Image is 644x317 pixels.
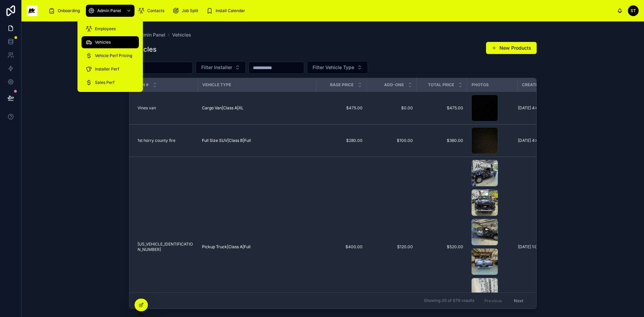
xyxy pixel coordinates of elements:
span: [DATE] 4:05 PM [518,105,548,111]
span: Onboarding [58,8,80,13]
a: 1st horry county fire [138,138,194,143]
div: scrollable content [43,3,617,18]
a: $0.00 [371,105,413,111]
a: Employees [82,23,139,35]
a: $380.00 [421,138,463,143]
a: Full Size SUV|Class B|Full [202,138,251,143]
a: $100.00 [371,138,413,143]
span: Job Split [182,8,198,13]
button: Select Button [196,61,246,74]
a: Vehicles [172,32,191,38]
span: Installer Perf [95,66,119,72]
a: Job Split [170,5,203,17]
a: [DATE] 4:05 PM [518,105,566,111]
span: Showing 30 of 679 results [424,298,474,304]
a: [DATE] 1:09 PM [518,244,566,250]
a: $400.00 [320,244,363,250]
span: Photos [472,82,489,88]
span: Filter Installer [201,64,232,71]
a: $120.00 [371,244,413,250]
a: Admin Panel [129,32,165,38]
button: Select Button [307,61,368,74]
span: ST [631,8,636,13]
a: Sales Perf [82,76,139,89]
a: Install Calendar [204,5,250,17]
button: New Products [486,42,537,54]
a: Installer Perf [82,63,139,75]
a: Pickup Truck|Class A|Full [202,244,251,250]
a: $520.00 [421,244,463,250]
a: Cargo Van|Class A|XL [202,105,312,111]
a: $475.00 [320,105,363,111]
a: [US_VEHICLE_IDENTIFICATION_NUMBER] [138,242,194,252]
a: Onboarding [46,5,85,17]
span: Add-Ons [384,82,404,88]
span: Vehicles [95,40,111,45]
a: Pickup Truck|Class A|Full [202,244,312,250]
span: [DATE] 4:03 PM [518,138,548,143]
span: Admin Panel [137,32,165,38]
span: Install Calendar [216,8,245,13]
span: Employees [95,26,116,32]
span: Vehicle Perf Pricing [95,53,132,58]
span: Admin Panel [97,8,121,13]
button: Next [509,296,528,306]
a: Admin Panel [86,5,135,17]
span: Contacts [147,8,164,13]
a: Full Size SUV|Class B|Full [202,138,312,143]
a: Vehicle Perf Pricing [82,50,139,62]
span: VIN # [138,82,149,88]
span: Vehicle Type [202,82,231,88]
span: Sales Perf [95,80,114,85]
span: Vines van [138,105,156,111]
span: Created [522,82,541,88]
a: $280.00 [320,138,363,143]
a: $475.00 [421,105,463,111]
span: Filter Vehicle Type [313,64,354,71]
a: Contacts [136,5,169,17]
span: Base Price [330,82,354,88]
span: [DATE] 1:09 PM [518,244,547,250]
span: Total Price [428,82,454,88]
a: Vines van [138,105,194,111]
a: Vehicles [82,36,139,48]
a: [DATE] 4:03 PM [518,138,566,143]
span: 1st horry county fire [138,138,175,143]
a: Cargo Van|Class A|XL [202,105,244,111]
img: App logo [27,5,38,16]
